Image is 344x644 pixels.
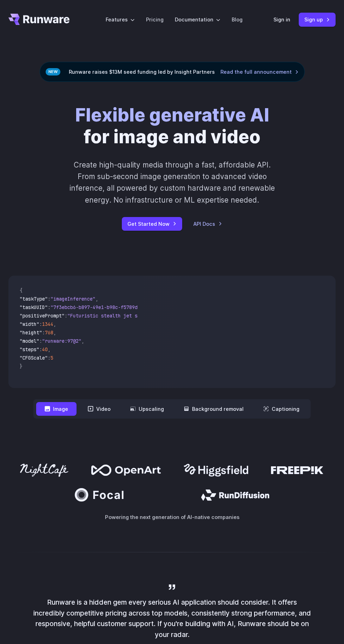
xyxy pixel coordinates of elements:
label: Documentation [175,15,220,24]
button: Captioning [255,402,308,416]
a: Get Started Now [122,217,182,231]
span: "positivePrompt" [20,313,65,319]
span: : [42,329,45,336]
button: Upscaling [122,402,172,416]
a: Blog [232,15,243,24]
span: "taskType" [20,296,48,302]
h1: for image and video [75,104,269,148]
span: , [53,329,56,336]
span: , [81,338,84,344]
span: } [20,363,22,369]
button: Background removal [175,402,252,416]
span: "taskUUID" [20,304,48,310]
span: , [53,321,56,327]
span: , [48,346,51,353]
span: 5 [51,355,53,361]
label: Features [106,15,135,24]
span: : [48,355,51,361]
span: "model" [20,338,39,344]
span: 768 [45,329,53,336]
span: , [95,296,98,302]
button: Image [36,402,77,416]
a: Sign in [273,15,290,24]
span: "height" [20,329,42,336]
span: "runware:97@2" [42,338,81,344]
a: API Docs [193,220,222,228]
strong: Flexible generative AI [75,104,269,126]
span: "imageInference" [51,296,95,302]
span: "CFGScale" [20,355,48,361]
span: : [48,296,51,302]
p: Runware is a hidden gem every serious AI application should consider. It offers incredibly compet... [32,597,312,640]
a: Read the full announcement [220,68,299,76]
span: : [39,346,42,353]
span: : [48,304,51,310]
span: "steps" [20,346,39,353]
button: Video [79,402,119,416]
span: "Futuristic stealth jet streaking through a neon-lit cityscape with glowing purple exhaust" [67,313,323,319]
span: : [65,313,67,319]
a: Go to / [8,14,70,25]
span: "7f3ebcb6-b897-49e1-b98c-f5789d2d40d7" [51,304,157,310]
span: 40 [42,346,48,353]
a: Sign up [299,13,336,26]
a: Pricing [146,15,164,24]
span: 1344 [42,321,53,327]
p: Create high-quality media through a fast, affordable API. From sub-second image generation to adv... [67,159,277,206]
span: "width" [20,321,39,327]
div: Runware raises $13M seed funding led by Insight Partners [40,62,305,82]
p: Powering the next generation of AI-native companies [8,513,336,521]
span: : [39,338,42,344]
span: { [20,287,22,294]
span: : [39,321,42,327]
